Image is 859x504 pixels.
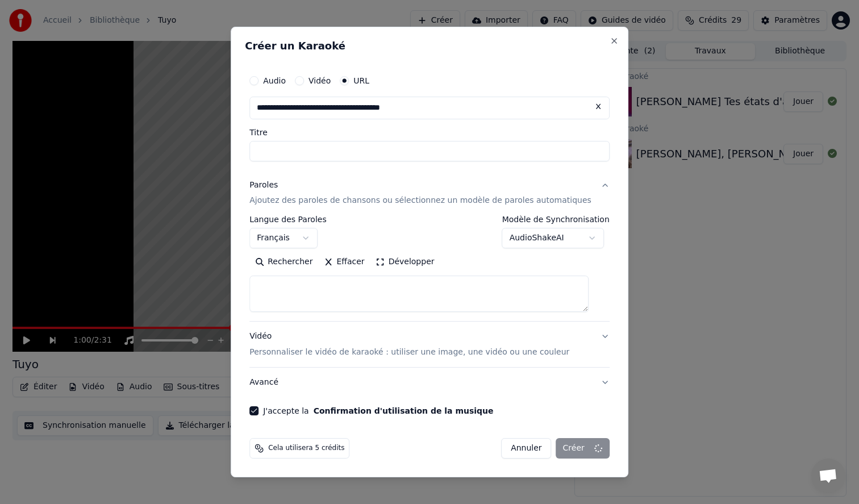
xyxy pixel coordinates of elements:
button: Avancé [249,368,610,397]
span: Cela utilisera 5 crédits [268,444,344,453]
label: Langue des Paroles [249,216,327,224]
label: Audio [263,77,286,85]
button: VidéoPersonnaliser le vidéo de karaoké : utiliser une image, une vidéo ou une couleur [249,322,610,368]
div: Vidéo [249,331,569,359]
button: Annuler [501,438,551,459]
label: Vidéo [308,77,331,85]
h2: Créer un Karaoké [245,41,614,51]
button: Rechercher [249,253,318,272]
div: ParolesAjoutez des paroles de chansons ou sélectionnez un modèle de paroles automatiques [249,216,610,322]
label: J'accepte la [263,407,493,415]
label: Modèle de Synchronisation [502,216,610,224]
label: URL [353,77,369,85]
button: Effacer [318,253,370,272]
p: Personnaliser le vidéo de karaoké : utiliser une image, une vidéo ou une couleur [249,347,569,358]
div: Paroles [249,180,278,191]
label: Titre [249,128,610,136]
button: J'accepte la [314,407,494,415]
p: Ajoutez des paroles de chansons ou sélectionnez un modèle de paroles automatiques [249,195,591,207]
button: Développer [370,253,440,272]
button: ParolesAjoutez des paroles de chansons ou sélectionnez un modèle de paroles automatiques [249,170,610,216]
